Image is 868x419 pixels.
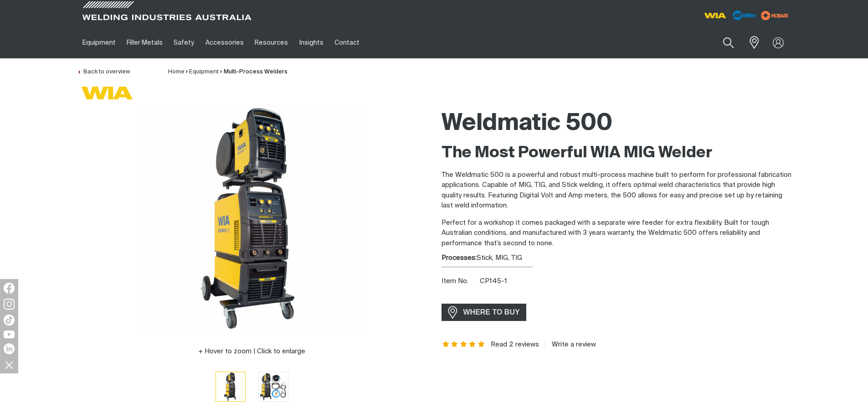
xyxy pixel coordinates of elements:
a: Equipment [77,27,121,58]
button: Go to slide 2 [258,372,288,402]
a: Multi-Process Welders [224,69,288,75]
button: Hover to zoom | Click to enlarge [193,346,311,357]
nav: Breadcrumb [168,67,288,77]
a: Contact [329,27,365,58]
span: Item No. [442,276,478,287]
img: Weldmatic 500 [216,372,245,401]
img: Facebook [4,283,15,294]
a: Home [168,69,185,75]
strong: Processes: [442,254,477,261]
p: The Weldmatic 500 is a powerful and robust multi-process machine built to perform for professiona... [442,170,791,211]
nav: Main [77,27,613,58]
button: Search products [713,32,744,53]
span: CP145-1 [480,278,507,285]
a: Resources [249,27,293,58]
p: Perfect for a workshop it comes packaged with a separate wire feeder for extra flexibility. Built... [442,218,791,249]
a: WHERE TO BUY [442,304,527,321]
img: hide socials [1,357,17,372]
img: miller [758,9,791,22]
img: YouTube [4,331,15,338]
button: Go to slide 1 [216,372,246,402]
img: TikTok [4,315,15,326]
a: Accessories [200,27,249,58]
img: Instagram [4,299,15,310]
a: Equipment [189,69,219,75]
a: Read 2 reviews [491,341,539,349]
input: Product name or item number... [701,32,744,53]
span: Rating: 5 [442,341,486,348]
span: WHERE TO BUY [457,305,526,320]
div: Stick, MIG, TIG [442,253,791,264]
img: Weldmatic 500 [138,104,366,332]
a: Back to overview of Multi-Process Welders [77,69,130,75]
a: Safety [168,27,200,58]
img: Weldmatic 500 [259,372,288,401]
img: LinkedIn [4,343,15,354]
a: Write a review [544,341,596,349]
h1: Weldmatic 500 [442,109,791,139]
h2: The Most Powerful WIA MIG Welder [442,143,791,163]
a: Filler Metals [121,27,168,58]
a: Insights [293,27,329,58]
